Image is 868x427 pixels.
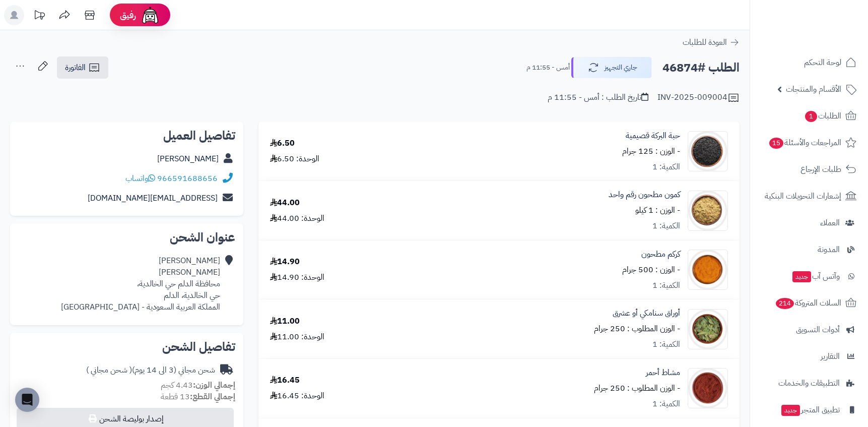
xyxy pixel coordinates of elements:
[646,367,680,379] a: مشاط أحمر
[157,172,218,185] a: 966591688656
[270,331,324,343] div: الوحدة: 11.00
[775,297,794,309] span: 214
[781,405,800,416] span: جديد
[652,280,680,291] div: الكمية: 1
[15,388,39,412] div: Open Intercom Messenger
[57,56,108,79] a: الفاتورة
[756,344,862,369] a: التقارير
[657,92,740,104] div: INV-2025-009004
[641,249,680,260] a: كركم مطحون
[796,323,840,337] span: أدوات التسويق
[756,184,862,208] a: إشعارات التحويلات البنكية
[688,309,727,349] img: 1645466661-Circaea%20Leaves-90x90.jpg
[161,391,235,403] small: 13 قطعة
[683,36,740,48] a: العودة للطلبات
[270,138,295,149] div: 6.50
[622,145,680,157] small: - الوزن : 125 جرام
[635,204,680,216] small: - الوزن : 1 كيلو
[778,376,840,390] span: التطبيقات والخدمات
[61,255,220,313] div: [PERSON_NAME] [PERSON_NAME] محافظة الدلم حي الخالدية، حي الخالدية، الدلم المملكة العربية السعودية...
[683,36,727,48] span: العودة للطلبات
[688,250,727,290] img: 1639894895-Turmeric%20Powder%202-90x90.jpg
[270,375,300,386] div: 16.45
[609,189,680,201] a: كمون مطحون رقم واحد
[804,109,841,123] span: الطلبات
[652,220,680,232] div: الكمية: 1
[688,131,727,171] img: black%20caraway-90x90.jpg
[756,371,862,395] a: التطبيقات والخدمات
[756,157,862,181] a: طلبات الإرجاع
[805,110,817,122] span: 1
[270,213,324,224] div: الوحدة: 44.00
[756,318,862,342] a: أدوات التسويق
[18,231,235,243] h2: عنوان الشحن
[270,316,300,327] div: 11.00
[821,349,840,363] span: التقارير
[571,57,652,78] button: جاري التجهيز
[190,391,235,403] strong: إجمالي القطع:
[688,368,727,408] img: 1660148305-Mushat%20Red-90x90.jpg
[756,291,862,315] a: السلات المتروكة214
[27,5,52,28] a: تحديثات المنصة
[270,272,324,283] div: الوحدة: 14.90
[594,323,680,335] small: - الوزن المطلوب : 250 جرام
[792,271,811,282] span: جديد
[768,136,841,150] span: المراجعات والأسئلة
[270,153,319,165] div: الوحدة: 6.50
[775,296,841,310] span: السلات المتروكة
[120,9,136,21] span: رفيق
[161,379,235,391] small: 4.43 كجم
[818,242,840,257] span: المدونة
[756,237,862,262] a: المدونة
[270,390,324,402] div: الوحدة: 16.45
[791,269,840,283] span: وآتس آب
[799,20,858,41] img: logo-2.png
[270,256,300,268] div: 14.90
[526,63,570,73] small: أمس - 11:55 م
[652,161,680,173] div: الكمية: 1
[88,192,218,204] a: [EMAIL_ADDRESS][DOMAIN_NAME]
[157,153,219,165] a: [PERSON_NAME]
[662,57,740,78] h2: الطلب #46874
[86,364,132,376] span: ( شحن مجاني )
[765,189,841,203] span: إشعارات التحويلات البنكية
[193,379,235,391] strong: إجمالي الوزن:
[65,62,86,74] span: الفاتورة
[594,382,680,394] small: - الوزن المطلوب : 250 جرام
[613,308,680,319] a: أوراق سنامكي أو عشرق
[622,264,680,276] small: - الوزن : 500 جرام
[780,403,840,417] span: تطبيق المتجر
[769,137,783,149] span: 15
[756,264,862,288] a: وآتس آبجديد
[626,130,680,142] a: حبة البركة قصيمية
[652,339,680,350] div: الكمية: 1
[140,5,160,25] img: ai-face.png
[756,131,862,155] a: المراجعات والأسئلة15
[756,50,862,75] a: لوحة التحكم
[786,82,841,96] span: الأقسام والمنتجات
[804,55,841,70] span: لوحة التحكم
[756,211,862,235] a: العملاء
[652,398,680,410] div: الكمية: 1
[820,216,840,230] span: العملاء
[756,104,862,128] a: الطلبات1
[18,130,235,142] h2: تفاصيل العميل
[800,162,841,176] span: طلبات الإرجاع
[548,92,648,103] div: تاريخ الطلب : أمس - 11:55 م
[18,341,235,353] h2: تفاصيل الشحن
[86,364,215,376] div: شحن مجاني (3 الى 14 يوم)
[688,191,727,231] img: 1628250155-Cumin%20Powder-90x90.jpg
[270,197,300,209] div: 44.00
[756,398,862,422] a: تطبيق المتجرجديد
[125,172,155,185] a: واتساب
